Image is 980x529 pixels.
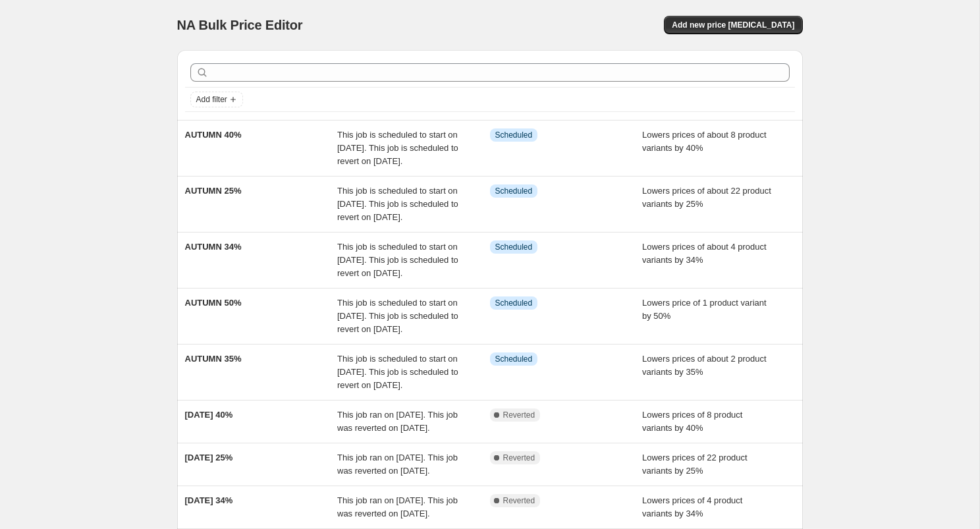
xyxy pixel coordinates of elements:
span: Scheduled [495,298,533,308]
span: This job is scheduled to start on [DATE]. This job is scheduled to revert on [DATE]. [337,130,458,166]
span: Lowers prices of about 2 product variants by 35% [642,354,767,377]
span: NA Bulk Price Editor [177,18,303,32]
span: Lowers prices of 4 product variants by 34% [642,495,742,518]
button: Add filter [190,92,243,107]
span: This job ran on [DATE]. This job was reverted on [DATE]. [337,410,458,433]
span: Scheduled [495,130,533,140]
span: Lowers prices of about 22 product variants by 25% [642,186,771,209]
span: Lowers prices of 8 product variants by 40% [642,410,742,433]
span: [DATE] 25% [185,453,233,462]
span: AUTUMN 25% [185,186,242,196]
span: AUTUMN 35% [185,354,242,364]
span: Scheduled [495,186,533,196]
span: [DATE] 34% [185,495,233,505]
span: Lowers prices of about 8 product variants by 40% [642,130,767,153]
span: Add new price [MEDICAL_DATA] [672,20,794,30]
span: Reverted [503,410,535,420]
span: [DATE] 40% [185,410,233,420]
span: Lowers prices of 22 product variants by 25% [642,453,748,476]
span: Scheduled [495,242,533,252]
span: AUTUMN 40% [185,130,242,140]
span: This job is scheduled to start on [DATE]. This job is scheduled to revert on [DATE]. [337,186,458,222]
span: This job is scheduled to start on [DATE]. This job is scheduled to revert on [DATE]. [337,298,458,334]
span: Lowers prices of about 4 product variants by 34% [642,242,767,265]
span: This job ran on [DATE]. This job was reverted on [DATE]. [337,453,458,476]
span: This job is scheduled to start on [DATE]. This job is scheduled to revert on [DATE]. [337,354,458,390]
span: Scheduled [495,354,533,364]
span: Reverted [503,495,535,506]
span: Lowers price of 1 product variant by 50% [642,298,767,321]
span: This job is scheduled to start on [DATE]. This job is scheduled to revert on [DATE]. [337,242,458,278]
span: AUTUMN 34% [185,242,242,252]
span: AUTUMN 50% [185,298,242,308]
span: This job ran on [DATE]. This job was reverted on [DATE]. [337,495,458,518]
span: Add filter [196,94,227,105]
button: Add new price [MEDICAL_DATA] [664,16,802,34]
span: Reverted [503,453,535,463]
